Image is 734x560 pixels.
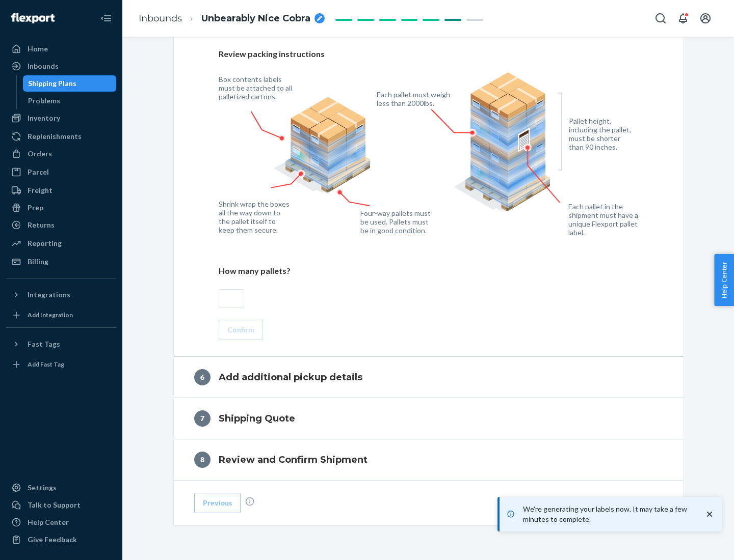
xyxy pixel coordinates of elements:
[6,146,116,162] a: Orders
[194,452,211,468] div: 8
[523,504,694,524] p: We're generating your labels now. It may take a few minutes to complete.
[377,90,453,107] figcaption: Each pallet must weigh less than 2000lbs.
[174,398,684,439] button: 7Shipping Quote
[194,369,211,385] div: 6
[6,336,116,352] button: Fast Tags
[28,78,76,89] div: Shipping Plans
[6,110,116,126] a: Inventory
[28,360,64,369] div: Add Fast Tag
[28,96,60,106] div: Problems
[28,483,57,493] div: Settings
[96,8,116,29] button: Close Navigation
[28,185,53,195] div: Freight
[219,320,263,340] button: Confirm
[6,182,116,199] a: Freight
[28,44,48,54] div: Home
[704,509,715,519] svg: close toast
[6,58,116,74] a: Inbounds
[23,93,117,109] a: Problems
[201,12,310,25] span: Unbearably Nice Cobra
[28,339,60,349] div: Fast Tags
[28,517,69,527] div: Help Center
[174,357,684,398] button: 6Add additional pickup details
[695,8,716,29] button: Open account menu
[28,149,52,159] div: Orders
[650,8,671,29] button: Open Search Box
[28,535,77,545] div: Give Feedback
[569,117,636,151] figcaption: Pallet height, including the pallet, must be shorter than 90 inches.
[219,265,639,277] p: How many pallets?
[11,13,55,23] img: Flexport logo
[6,164,116,180] a: Parcel
[219,371,362,384] h4: Add additional pickup details
[219,412,295,425] h4: Shipping Quote
[28,203,43,213] div: Prep
[28,113,60,123] div: Inventory
[219,48,639,60] p: Review packing instructions
[714,254,734,306] button: Help Center
[6,41,116,57] a: Home
[130,4,333,34] ol: breadcrumbs
[673,8,693,29] button: Open notifications
[6,200,116,216] a: Prep
[6,356,116,373] a: Add Fast Tag
[28,290,70,300] div: Integrations
[139,13,182,24] a: Inbounds
[28,131,82,142] div: Replenishments
[6,217,116,233] a: Returns
[6,497,116,513] a: Talk to Support
[174,439,684,480] button: 8Review and Confirm Shipment
[28,238,62,248] div: Reporting
[219,75,295,101] figcaption: Box contents labels must be attached to all palletized cartons.
[6,531,116,548] button: Give Feedback
[194,410,211,427] div: 7
[23,75,117,92] a: Shipping Plans
[28,500,81,510] div: Talk to Support
[219,200,292,234] figcaption: Shrink wrap the boxes all the way down to the pallet itself to keep them secure.
[28,167,49,177] div: Parcel
[194,493,241,513] button: Previous
[6,480,116,496] a: Settings
[28,220,55,230] div: Returns
[360,209,431,235] figcaption: Four-way pallets must be used. Pallets must be in good condition.
[219,453,368,466] h4: Review and Confirm Shipment
[568,202,645,237] figcaption: Each pallet in the shipment must have a unique Flexport pallet label.
[28,61,59,71] div: Inbounds
[28,311,73,319] div: Add Integration
[6,235,116,251] a: Reporting
[6,307,116,323] a: Add Integration
[6,128,116,145] a: Replenishments
[6,254,116,270] a: Billing
[6,514,116,530] a: Help Center
[28,257,48,267] div: Billing
[6,287,116,303] button: Integrations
